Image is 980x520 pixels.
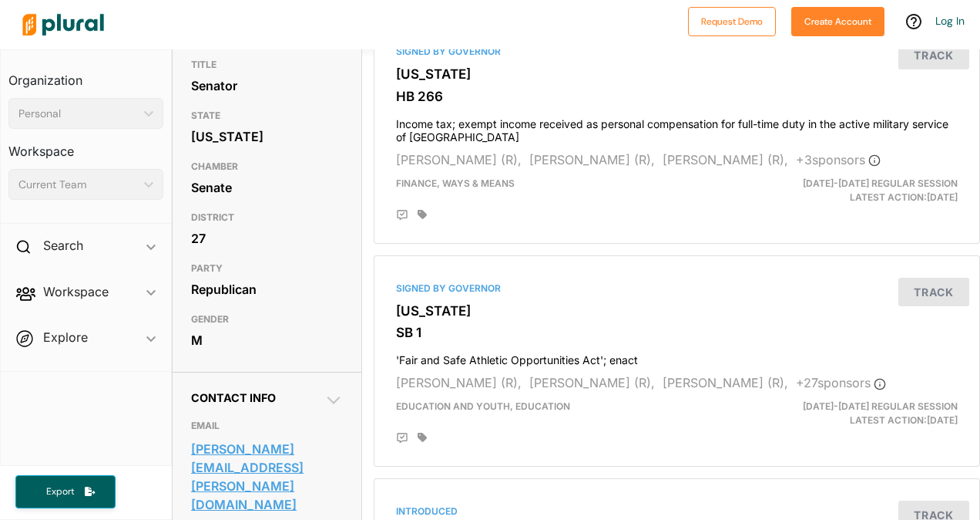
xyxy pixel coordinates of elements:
[663,152,788,167] span: [PERSON_NAME] (R),
[396,400,570,412] span: Education and Youth, Education
[935,14,965,28] a: Log In
[8,58,163,92] h3: Organization
[396,209,408,221] div: Add Position Statement
[43,237,83,254] h2: Search
[396,282,958,295] div: Signed by Governor
[191,437,343,516] a: [PERSON_NAME][EMAIL_ADDRESS][PERSON_NAME][DOMAIN_NAME]
[191,417,343,435] h3: EMAIL
[396,325,958,340] h3: SB 1
[18,106,138,122] div: Personal
[191,391,276,404] span: Contact Info
[191,208,343,227] h3: DISTRICT
[796,375,886,390] span: + 27 sponsor s
[396,89,958,104] h3: HB 266
[191,310,343,329] h3: GENDER
[663,375,788,390] span: [PERSON_NAME] (R),
[796,152,881,167] span: + 3 sponsor s
[191,176,343,199] div: Senate
[191,227,343,250] div: 27
[529,152,655,167] span: [PERSON_NAME] (R),
[418,209,427,220] div: Add tags
[396,346,958,367] h4: 'Fair and Safe Athletic Opportunities Act'; enact
[688,12,776,29] a: Request Demo
[396,375,522,390] span: [PERSON_NAME] (R),
[191,157,343,176] h3: CHAMBER
[396,45,958,59] div: Signed by Governor
[791,7,884,36] button: Create Account
[396,177,515,189] span: Finance, Ways & Means
[191,56,343,74] h3: TITLE
[15,475,116,508] button: Export
[8,129,163,163] h3: Workspace
[191,329,343,352] div: M
[18,177,138,193] div: Current Team
[529,375,655,390] span: [PERSON_NAME] (R),
[191,278,343,301] div: Republican
[791,12,884,29] a: Create Account
[898,41,969,69] button: Track
[396,152,522,167] span: [PERSON_NAME] (R),
[803,177,958,189] span: [DATE]-[DATE] Regular Session
[396,505,958,518] div: Introduced
[191,74,343,97] div: Senator
[191,125,343,148] div: [US_STATE]
[774,177,969,204] div: Latest Action: [DATE]
[396,303,958,319] h3: [US_STATE]
[774,400,969,427] div: Latest Action: [DATE]
[396,66,958,82] h3: [US_STATE]
[35,485,85,498] span: Export
[688,7,776,36] button: Request Demo
[898,278,969,306] button: Track
[396,110,958,144] h4: Income tax; exempt income received as personal compensation for full-time duty in the active mili...
[803,400,958,412] span: [DATE]-[DATE] Regular Session
[191,259,343,278] h3: PARTY
[191,106,343,125] h3: STATE
[396,432,408,444] div: Add Position Statement
[418,432,427,443] div: Add tags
